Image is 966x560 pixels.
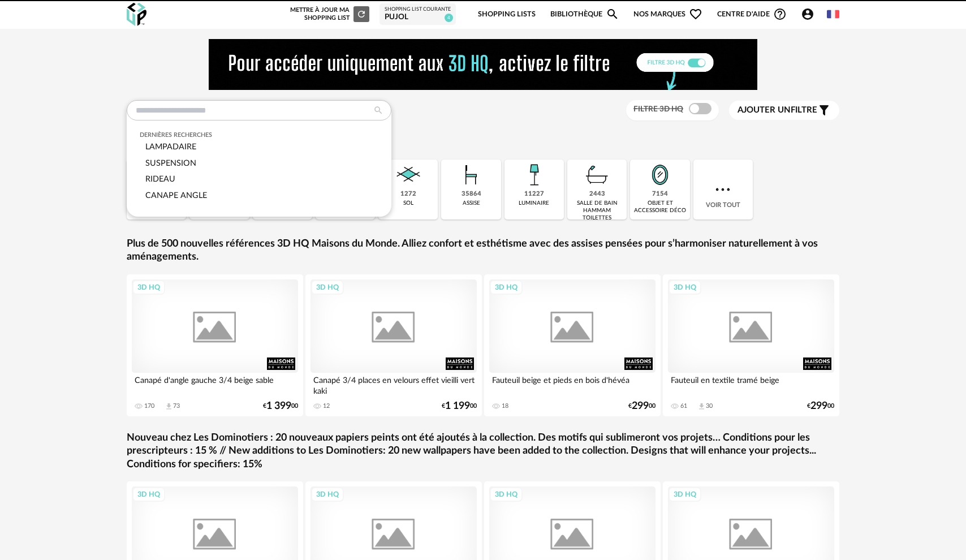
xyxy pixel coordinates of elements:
a: BibliothèqueMagnify icon [550,1,619,28]
div: salle de bain hammam toilettes [571,200,623,222]
span: 299 [810,402,827,410]
img: NEW%20NEW%20HQ%20NEW_V1.gif [209,39,757,90]
div: Fauteuil en textile tramé beige [668,373,834,395]
span: 4 [445,14,453,22]
span: Magnify icon [606,7,619,21]
div: € 00 [263,402,298,410]
div: 170 [144,402,154,410]
div: PUJOL [385,12,451,23]
span: 1 199 [445,402,470,410]
div: 3D HQ [132,280,165,295]
div: 3D HQ [669,280,701,295]
span: filtre [738,105,817,116]
img: Sol.png [393,160,424,190]
div: 3D HQ [490,487,523,502]
div: Dernières recherches [140,131,379,139]
span: Ajouter un [738,106,791,114]
div: € 00 [628,402,655,410]
img: fr [827,8,839,20]
div: assise [463,200,480,207]
div: 12 [323,402,330,410]
span: Heart Outline icon [689,7,702,21]
div: 30 [706,402,713,410]
img: Salle%20de%20bain.png [582,160,613,190]
img: Miroir.png [645,160,675,190]
a: 3D HQ Canapé 3/4 places en velours effet vieilli vert kaki 12 €1 19900 [305,274,482,416]
span: Refresh icon [356,11,366,17]
span: LAMPADAIRE [145,143,196,151]
span: Filter icon [817,104,831,117]
span: Nos marques [633,1,702,28]
span: Download icon [697,402,706,411]
span: RIDEAU [145,175,175,183]
span: CANAPE ANGLE [145,191,207,200]
div: 73 [173,402,180,410]
div: 11227 [524,190,544,199]
img: OXP [127,3,146,26]
div: Canapé 3/4 places en velours effet vieilli vert kaki [310,373,477,395]
div: 1272 [400,190,416,199]
div: 3D HQ [311,280,344,295]
div: 3D HQ [669,487,701,502]
div: 3D HQ [490,280,523,295]
span: Download icon [165,402,173,411]
span: Filtre 3D HQ [633,105,683,113]
div: 61 [680,402,687,410]
span: Account Circle icon [801,7,820,21]
div: 35864 [462,190,481,199]
div: Shopping List courante [385,6,451,13]
div: luminaire [519,200,549,207]
div: 2443 [589,190,605,199]
button: Ajouter unfiltre Filter icon [729,101,839,120]
span: Centre d'aideHelp Circle Outline icon [717,7,787,21]
img: more.7b13dc1.svg [713,179,733,200]
img: Assise.png [456,160,486,190]
div: € 00 [442,402,477,410]
a: Shopping List courante PUJOL 4 [385,6,451,23]
div: 7154 [652,190,668,199]
div: Voir tout [693,160,753,219]
div: € 00 [807,402,834,410]
a: Plus de 500 nouvelles références 3D HQ Maisons du Monde. Alliez confort et esthétisme avec des as... [127,238,839,264]
a: Shopping Lists [478,1,536,28]
div: objet et accessoire déco [633,200,686,214]
a: 3D HQ Canapé d'angle gauche 3/4 beige sable 170 Download icon 73 €1 39900 [127,274,303,416]
div: 18 [502,402,508,410]
div: 3D HQ [132,487,165,502]
a: Nouveau chez Les Dominotiers : 20 nouveaux papiers peints ont été ajoutés à la collection. Des mo... [127,432,839,471]
div: Canapé d'angle gauche 3/4 beige sable [132,373,298,395]
div: sol [403,200,413,207]
a: 3D HQ Fauteuil beige et pieds en bois d'hévéa 18 €29900 [484,274,661,416]
span: Help Circle Outline icon [773,7,787,21]
a: 3D HQ Fauteuil en textile tramé beige 61 Download icon 30 €29900 [663,274,839,416]
span: Account Circle icon [801,7,814,21]
span: 1 399 [266,402,291,410]
div: Mettre à jour ma Shopping List [288,6,369,22]
div: 3D HQ [311,487,344,502]
span: 299 [632,402,649,410]
img: Luminaire.png [519,160,549,190]
span: SUSPENSION [145,159,196,167]
div: Fauteuil beige et pieds en bois d'hévéa [489,373,655,395]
